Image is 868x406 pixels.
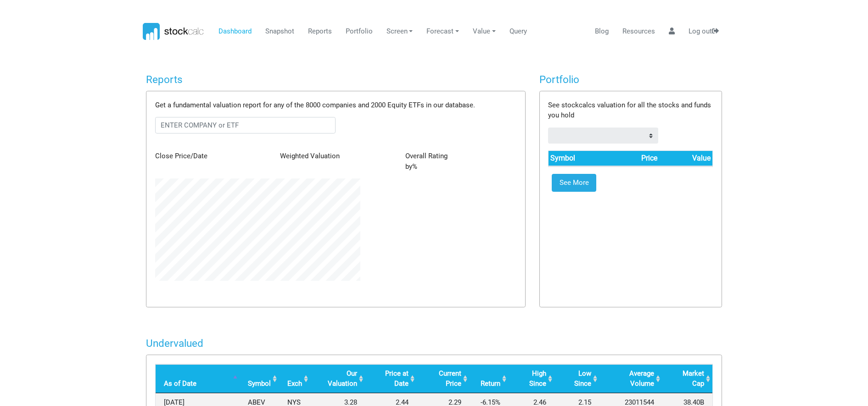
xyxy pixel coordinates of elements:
[304,23,335,40] a: Reports
[398,151,523,172] div: by %
[262,23,297,40] a: Snapshot
[552,174,596,192] a: See More
[155,100,516,111] p: Get a fundamental valuation report for any of the 8000 companies and 2000 Equity ETFs in our data...
[470,364,509,393] th: Return: activate to sort column ascending
[279,364,310,393] th: Exch: activate to sort column ascending
[506,23,530,40] a: Query
[548,100,713,121] p: See stockcalcs valuation for all the stocks and funds you hold
[509,364,554,393] th: High Since: activate to sort column ascending
[146,73,526,86] h4: Reports
[155,152,207,160] span: Close Price/Date
[155,117,336,133] input: ENTER COMPANY or ETF
[280,152,340,160] span: Weighted Valuation
[215,23,255,40] a: Dashboard
[470,23,499,40] a: Value
[599,364,662,393] th: Average Volume: activate to sort column ascending
[342,23,376,40] a: Portfolio
[365,364,417,393] th: Price at Date: activate to sort column ascending
[146,337,722,350] h4: Undervalued
[619,23,658,40] a: Resources
[539,73,722,86] h4: Portfolio
[156,364,240,393] th: As of Date: activate to sort column descending
[659,151,712,166] th: Value
[240,364,279,393] th: Symbol: activate to sort column ascending
[423,23,463,40] a: Forecast
[549,151,607,166] th: Symbol
[662,364,713,393] th: Market Cap: activate to sort column ascending
[591,23,612,40] a: Blog
[405,152,448,160] span: Overall Rating
[685,23,722,40] a: Log out
[554,364,599,393] th: Low Since: activate to sort column ascending
[310,364,365,393] th: Our Valuation: activate to sort column ascending
[417,364,470,393] th: Current Price: activate to sort column ascending
[383,23,416,40] a: Screen
[607,151,659,166] th: Price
